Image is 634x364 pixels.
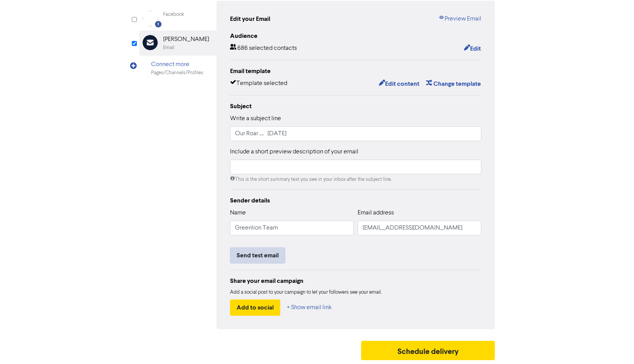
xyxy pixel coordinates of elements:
div: [PERSON_NAME]Email [139,31,216,56]
button: Edit content [378,79,420,89]
button: Edit [464,44,481,54]
button: Add to social [230,299,280,316]
div: [PERSON_NAME] [163,35,209,44]
div: Email [163,44,174,51]
div: Connect morePages/Channels/Profiles [139,56,216,81]
button: Schedule delivery [361,341,495,360]
div: Facebook [163,11,184,18]
label: Write a subject line [230,114,281,123]
div: Template selected [230,79,287,89]
button: + Show email link [286,299,332,316]
a: Preview Email [438,14,481,24]
div: Add a social post to your campaign to let your followers see your email. [230,289,481,296]
label: Include a short preview description of your email [230,147,358,156]
div: Share your email campaign [230,276,481,286]
button: Change template [426,79,481,89]
button: Send test email [230,247,285,264]
div: Pages/Channels/Profiles [151,69,203,77]
label: Name [230,208,246,218]
div: Facebook Facebook [139,7,216,31]
label: Email address [358,208,394,218]
div: Sender details [230,196,481,205]
div: This is the short summary text you see in your inbox after the subject line. [230,176,481,183]
div: Audience [230,31,481,41]
div: Connect more [151,60,203,69]
div: 686 selected contacts [230,44,297,54]
iframe: Chat Widget [595,327,634,364]
div: Email template [230,66,481,76]
div: Subject [230,102,481,111]
img: Facebook [143,11,158,26]
div: Edit your Email [230,14,270,24]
